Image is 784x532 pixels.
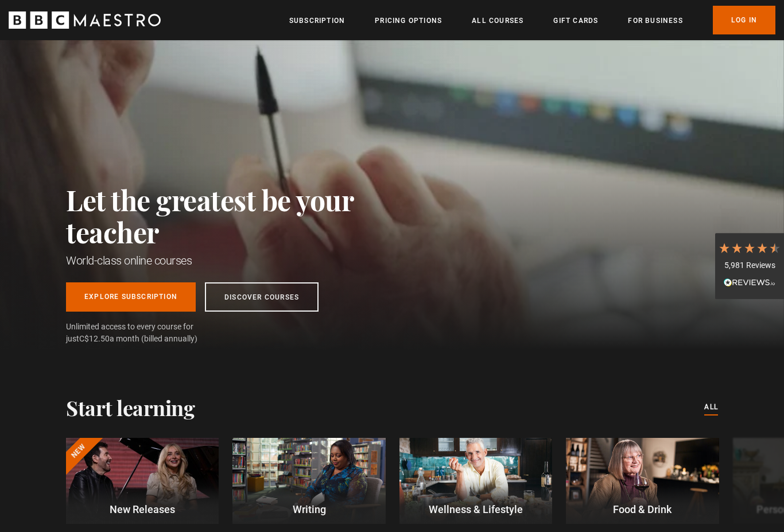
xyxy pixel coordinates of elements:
svg: BBC Maestro [9,11,161,29]
a: All [704,401,718,414]
h2: Start learning [66,395,195,420]
a: Wellness & Lifestyle [399,438,552,524]
span: Unlimited access to every course for just a month (billed annually) [66,321,221,345]
a: Discover Courses [205,282,319,312]
a: Gift Cards [553,15,598,26]
a: Writing [232,438,385,524]
a: Pricing Options [375,15,442,26]
div: 4.7 Stars [718,242,781,254]
h2: Let the greatest be your teacher [66,184,405,248]
div: 5,981 Reviews [718,260,781,271]
a: New New Releases [66,438,219,524]
a: Explore Subscription [66,282,196,312]
span: C$12.50 [79,334,110,343]
a: Food & Drink [566,438,719,524]
a: For business [628,15,682,26]
h1: World-class online courses [66,253,405,269]
img: REVIEWS.io [724,278,775,286]
div: 5,981 ReviewsRead All Reviews [715,233,784,300]
a: All Courses [472,15,523,26]
div: Read All Reviews [718,277,781,290]
nav: Primary [289,6,775,34]
a: Subscription [289,15,345,26]
a: Log In [713,6,775,34]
